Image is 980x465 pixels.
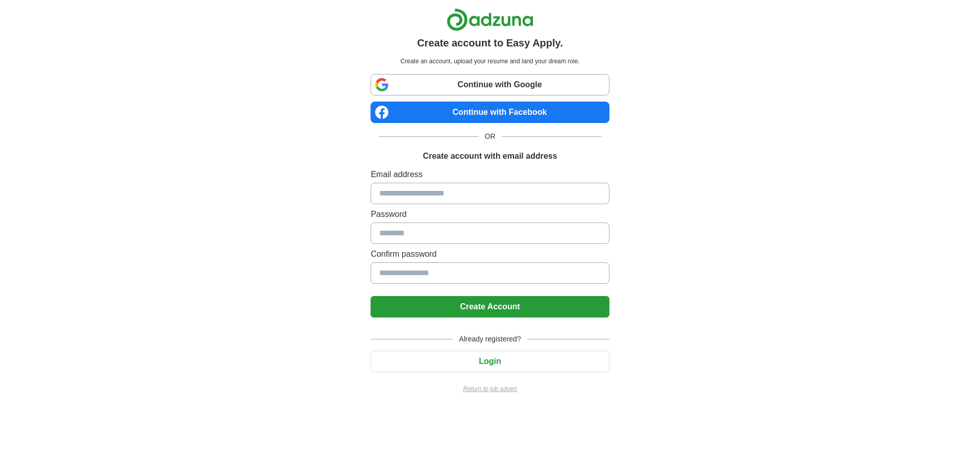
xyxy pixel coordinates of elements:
h1: Create account with email address [423,150,557,162]
label: Password [371,208,609,221]
button: Create Account [371,296,609,317]
a: Return to job advert [371,384,609,394]
span: Already registered? [453,334,527,345]
button: Login [371,351,609,372]
p: Create an account, upload your resume and land your dream role. [373,57,607,66]
label: Confirm password [371,248,609,260]
label: Email address [371,168,609,181]
a: Login [371,357,609,365]
a: Continue with Facebook [371,102,609,123]
img: Adzuna logo [447,8,533,31]
a: Continue with Google [371,74,609,95]
h1: Create account to Easy Apply. [417,35,563,51]
span: OR [479,131,502,142]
